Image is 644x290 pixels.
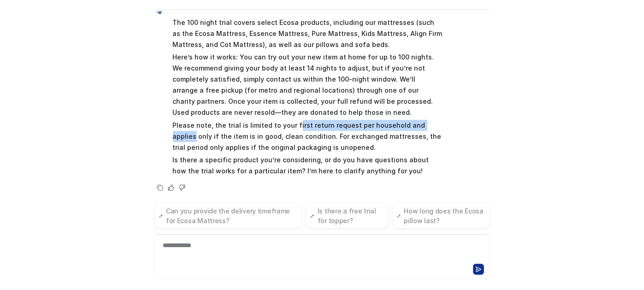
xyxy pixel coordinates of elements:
[173,17,443,50] p: The 100 night trial covers select Ecosa products, including our mattresses (such as the Ecosa Mat...
[173,154,443,177] p: Is there a specific product you’re considering, or do you have questions about how the trial work...
[306,203,388,229] button: Is there a free trial for topper?
[173,52,443,118] p: Here’s how it works: You can try out your new item at home for up to 100 nights. We recommend giv...
[154,203,302,229] button: Can you provide the delivery timeframe for Ecosa Mattress?
[173,120,443,153] p: Please note, the trial is limited to your first return request per household and applies only if ...
[392,203,490,229] button: How long does the Ecosa pillow last?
